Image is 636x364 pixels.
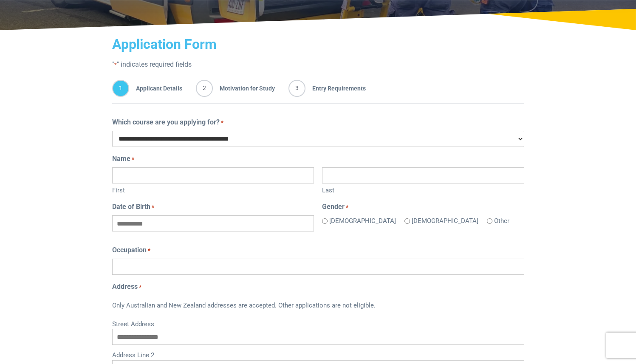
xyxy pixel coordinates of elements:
[129,80,182,97] span: Applicant Details
[112,348,524,360] label: Address Line 2
[112,154,524,164] legend: Name
[494,216,509,226] label: Other
[112,117,223,127] label: Which course are you applying for?
[112,202,154,212] label: Date of Birth
[112,245,150,255] label: Occupation
[112,183,314,195] label: First
[112,282,524,292] legend: Address
[112,59,524,70] p: " " indicates required fields
[305,80,366,97] span: Entry Requirements
[288,80,305,97] span: 3
[412,216,478,226] label: [DEMOGRAPHIC_DATA]
[213,80,275,97] span: Motivation for Study
[112,36,524,52] h2: Application Form
[112,295,524,317] div: Only Australian and New Zealand addresses are accepted. Other applications are not eligible.
[112,80,129,97] span: 1
[322,202,524,212] legend: Gender
[329,216,396,226] label: [DEMOGRAPHIC_DATA]
[112,317,524,329] label: Street Address
[196,80,213,97] span: 2
[322,183,524,195] label: Last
